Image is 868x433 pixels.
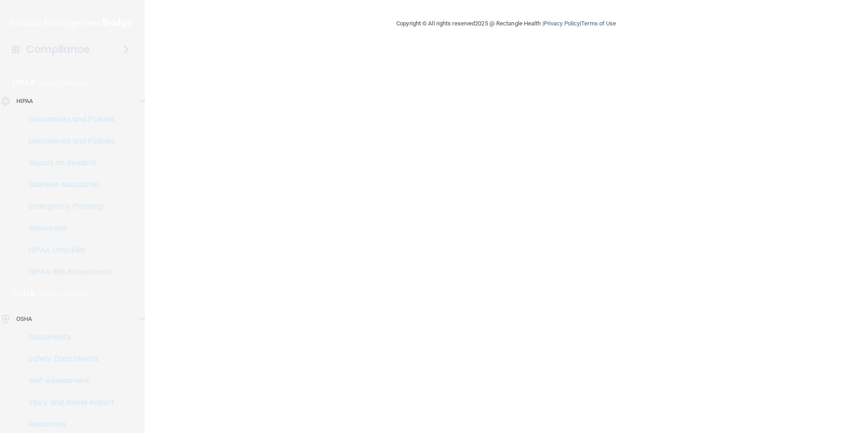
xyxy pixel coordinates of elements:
[16,96,33,107] p: HIPAA
[6,398,130,407] p: Injury and Illness Report
[6,333,130,342] p: Documents
[12,78,35,89] p: HIPAA
[6,267,130,276] p: HIPAA Risk Assessment
[6,180,130,189] p: Business Associates
[340,9,672,38] div: Copyright © All rights reserved 2025 @ Rectangle Health | |
[10,14,134,32] img: PMB logo
[6,137,130,146] p: Documents and Policies
[6,354,130,364] p: Safety Data Sheets
[581,20,616,27] a: Terms of Use
[6,115,130,124] p: Documents and Policies
[40,78,88,89] p: Learn More!
[12,288,35,299] p: OSHA
[544,20,580,27] a: Privacy Policy
[6,158,130,167] p: Report an Incident
[6,376,130,385] p: Self-Assessment
[6,246,130,255] p: HIPAA Checklist
[6,420,130,429] p: Resources
[16,314,32,325] p: OSHA
[39,288,88,299] p: Learn More!
[6,202,130,211] p: Emergency Planning
[6,224,130,233] p: Resources
[26,43,89,56] h4: Compliance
